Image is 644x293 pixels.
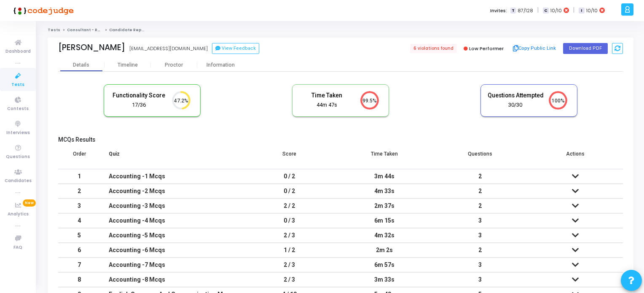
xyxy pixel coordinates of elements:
div: Information [197,62,244,68]
span: FAQ [13,244,22,251]
div: 3m 44s [345,169,424,183]
span: Tests [11,81,24,89]
th: Order [58,145,100,169]
th: Actions [528,145,623,169]
button: Copy Public Link [510,42,559,55]
h5: Questions Attempted [487,92,544,99]
th: Questions [432,145,528,169]
span: Analytics [8,211,29,218]
div: 3m 33s [345,273,424,287]
td: 2 [432,199,528,213]
span: Questions [6,153,30,161]
td: 3 [432,228,528,243]
div: 30/30 [487,101,544,109]
th: Score [241,145,337,169]
span: | [573,6,574,15]
span: Low Performer [469,45,504,52]
span: 10/10 [586,7,598,14]
span: T [510,8,516,14]
td: 7 [58,258,100,272]
div: Accounting -2 Mcqs [109,184,233,198]
h5: Time Taken [299,92,355,99]
div: 2m 37s [345,199,424,213]
td: 2 / 3 [241,272,337,287]
span: 87/128 [518,7,533,14]
button: View Feedback [212,43,259,54]
img: logo [11,2,74,19]
div: Accounting -8 Mcqs [109,273,233,287]
span: 6 violations found [410,44,457,53]
td: 6 [58,243,100,258]
div: Accounting -5 Mcqs [109,228,233,242]
div: Accounting -6 Mcqs [109,243,233,257]
th: Time Taken [337,145,432,169]
div: 4m 33s [345,184,424,198]
td: 4 [58,213,100,228]
th: Quiz [100,145,241,169]
div: Details [73,62,89,68]
td: 2 [58,184,100,199]
a: Tests [48,27,60,32]
div: Accounting -1 Mcqs [109,169,233,183]
div: 44m 47s [299,101,355,109]
div: 17/36 [110,101,167,109]
td: 3 [432,213,528,228]
div: 6m 57s [345,258,424,272]
td: 2 / 2 [241,199,337,213]
span: Candidate Report [109,27,148,32]
span: Candidates [5,177,32,185]
button: Download PDF [563,43,608,54]
div: [PERSON_NAME] [58,43,125,52]
div: Accounting -7 Mcqs [109,258,233,272]
td: 2 [432,184,528,199]
td: 3 [432,272,528,287]
td: 8 [58,272,100,287]
a: Consultant - Reporting [67,27,116,32]
div: Proctor [151,62,197,68]
h5: Functionality Score [110,92,167,99]
nav: breadcrumb [48,27,633,33]
td: 0 / 2 [241,169,337,184]
span: I [579,8,584,14]
td: 2 / 3 [241,228,337,243]
span: Dashboard [5,48,31,55]
td: 1 [58,169,100,184]
td: 3 [432,258,528,272]
span: Interviews [6,129,30,137]
div: Timeline [118,62,138,68]
div: 2m 2s [345,243,424,257]
td: 2 [432,243,528,258]
span: 10/10 [550,7,562,14]
span: | [537,6,539,15]
td: 1 / 2 [241,243,337,258]
label: Invites: [490,7,507,14]
td: 2 [432,169,528,184]
span: Contests [7,105,29,113]
td: 0 / 3 [241,213,337,228]
div: 6m 15s [345,214,424,228]
div: Accounting -4 Mcqs [109,214,233,228]
td: 2 / 3 [241,258,337,272]
div: 4m 32s [345,228,424,242]
span: New [23,199,36,207]
td: 5 [58,228,100,243]
td: 0 / 2 [241,184,337,199]
td: 3 [58,199,100,213]
span: C [543,8,548,14]
h5: MCQs Results [58,136,623,143]
div: [EMAIL_ADDRESS][DOMAIN_NAME] [129,45,208,52]
div: Accounting -3 Mcqs [109,199,233,213]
